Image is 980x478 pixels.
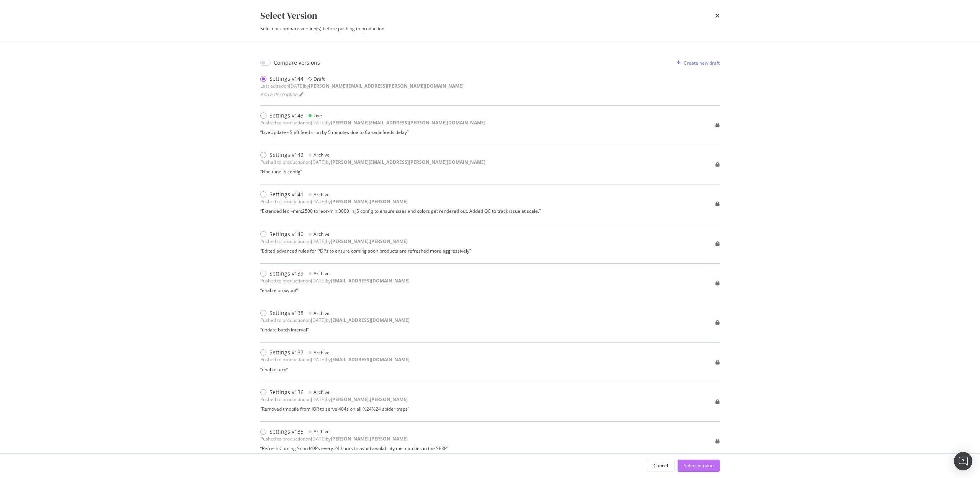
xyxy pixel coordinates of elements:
span: Add a description [260,91,297,98]
div: Settings v139 [269,270,304,277]
div: Open Intercom Messenger [954,452,972,470]
div: Archive [314,270,330,277]
div: Archive [314,231,330,237]
div: Pushed to production on [DATE] by [260,277,410,284]
div: Pushed to production on [DATE] by [260,238,408,245]
div: “ update batch interval ” [260,326,410,333]
b: [PERSON_NAME].[PERSON_NAME] [331,396,408,403]
div: Settings v136 [269,388,304,396]
b: [EMAIL_ADDRESS][DOMAIN_NAME] [331,277,410,284]
div: Pushed to production on [DATE] by [260,198,408,205]
div: Draft [314,76,325,82]
div: Cancel [653,462,668,469]
div: Archive [314,310,330,316]
div: “ Extended !eor-min:2500 to !eor-min:3000 in JS config to ensure sizes and colors get rendered ou... [260,208,541,214]
b: [PERSON_NAME][EMAIL_ADDRESS][PERSON_NAME][DOMAIN_NAME] [309,83,464,89]
div: Pushed to production on [DATE] by [260,317,410,323]
div: “ enable arm ” [260,366,410,373]
div: Settings v143 [269,112,304,119]
div: Archive [314,428,330,435]
b: [PERSON_NAME].[PERSON_NAME] [331,436,408,442]
b: [EMAIL_ADDRESS][DOMAIN_NAME] [331,317,410,323]
div: Select Version [260,9,317,22]
div: Settings v142 [269,151,304,159]
div: Archive [314,389,330,395]
div: “ LiveUpdate - Shift feed cron by 5 minutes due to Canada feeds delay ” [260,129,485,135]
button: Create new draft [673,57,720,69]
div: Pushed to production on [DATE] by [260,396,408,403]
div: Compare versions [274,59,320,67]
div: Archive [314,152,330,158]
div: Pushed to production on [DATE] by [260,159,485,165]
div: Pushed to production on [DATE] by [260,436,408,442]
div: “ Removed tmobile from IOR to serve 404s on all %24%24 spider traps ” [260,406,409,412]
div: Select or compare version(s) before pushing to production [260,25,720,32]
button: Cancel [647,460,675,472]
div: “ Fine tune JS config ” [260,168,485,175]
div: Settings v138 [269,309,304,317]
div: Archive [314,349,330,356]
div: Create new draft [684,60,720,66]
div: times [715,9,720,22]
div: Last edited on [DATE] by [260,83,464,89]
div: Settings v137 [269,349,304,356]
b: [PERSON_NAME][EMAIL_ADDRESS][PERSON_NAME][DOMAIN_NAME] [331,159,485,165]
div: Live [314,112,322,119]
div: Settings v141 [269,191,304,198]
div: Archive [314,191,330,198]
b: [PERSON_NAME][EMAIL_ADDRESS][PERSON_NAME][DOMAIN_NAME] [331,119,485,126]
b: [PERSON_NAME].[PERSON_NAME] [331,198,408,205]
div: “ Refresh Coming Soon PDPs every 24 hours to avoid availability mismatches in the SERP ” [260,445,448,452]
div: Select version [684,462,714,469]
div: Settings v144 [269,75,304,83]
div: “ Edited advanced rules for PDPs to ensure coming soon products are refreshed more aggressively ” [260,248,471,254]
div: Pushed to production on [DATE] by [260,356,410,363]
button: Select version [678,460,720,472]
b: [EMAIL_ADDRESS][DOMAIN_NAME] [331,356,410,363]
div: Settings v140 [269,230,304,238]
b: [PERSON_NAME].[PERSON_NAME] [331,238,408,245]
div: Pushed to production on [DATE] by [260,119,485,126]
div: “ enable proxybot ” [260,287,410,294]
div: Settings v135 [269,428,304,436]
